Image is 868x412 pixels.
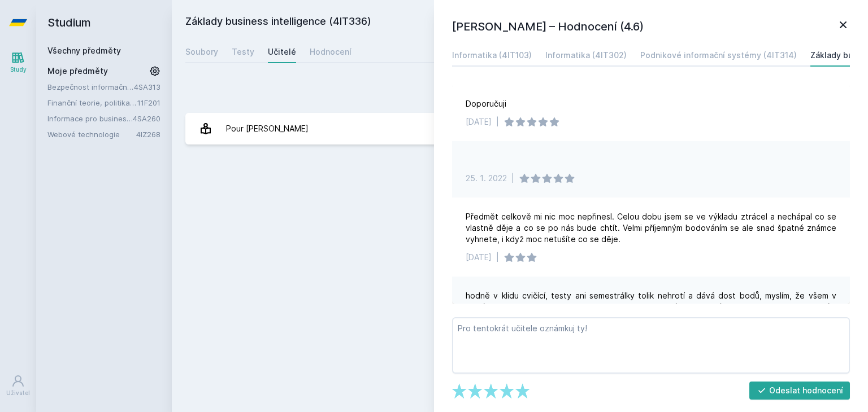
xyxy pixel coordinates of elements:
[310,46,351,58] div: Hodnocení
[137,98,160,107] a: 11F201
[226,117,309,140] div: Pour [PERSON_NAME]
[10,65,27,74] div: Study
[47,97,137,108] a: Finanční teorie, politika a instituce
[232,41,254,63] a: Testy
[47,65,108,77] span: Moje předměty
[268,41,296,63] a: Učitelé
[133,114,160,123] a: 4SA260
[185,113,854,144] a: Pour [PERSON_NAME] 5 hodnocení 4.6
[185,46,218,58] div: Soubory
[268,46,296,58] div: Učitelé
[232,46,254,58] div: Testy
[47,129,136,140] a: Webové technologie
[466,116,492,128] div: [DATE]
[466,98,506,109] div: Doporučuji
[47,46,121,55] a: Všechny předměty
[47,113,133,124] a: Informace pro business (v angličtině)
[496,116,499,128] div: |
[185,41,218,63] a: Soubory
[6,389,30,397] div: Uživatel
[2,369,34,403] a: Uživatel
[136,130,160,139] a: 4IZ268
[2,45,34,80] a: Study
[134,82,160,91] a: 4SA313
[310,41,351,63] a: Hodnocení
[185,14,728,32] h2: Základy business intelligence (4IT336)
[47,81,134,93] a: Bezpečnost informačních systémů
